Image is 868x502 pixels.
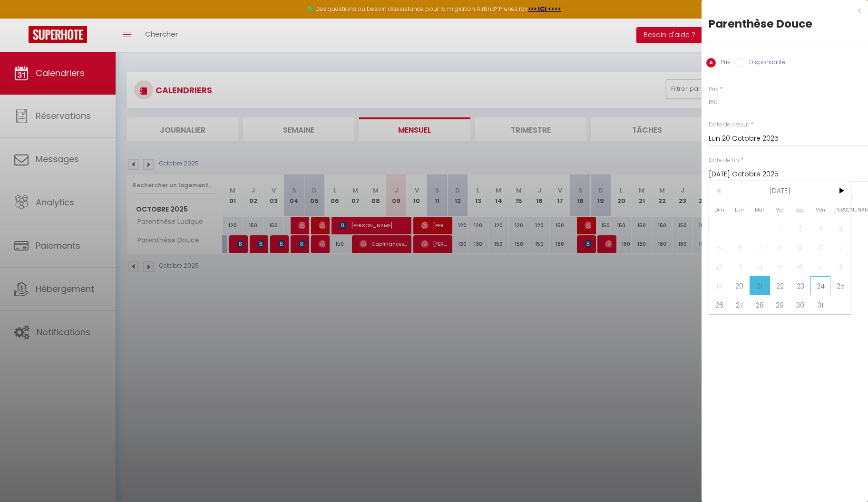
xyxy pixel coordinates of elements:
[790,219,810,238] span: 2
[830,238,851,257] span: 11
[709,257,730,276] span: 12
[810,257,831,276] span: 17
[730,257,750,276] span: 13
[702,5,861,16] div: x
[830,200,851,219] span: [PERSON_NAME]
[790,257,810,276] span: 16
[770,200,790,219] span: Mer
[730,181,831,200] span: [DATE]
[750,238,770,257] span: 7
[770,276,790,295] span: 22
[790,238,810,257] span: 9
[709,85,718,94] label: Prix
[730,200,750,219] span: Lun
[709,156,739,165] label: Date de fin
[830,276,851,295] span: 25
[790,295,810,314] span: 30
[750,200,770,219] span: Mar
[790,276,810,295] span: 23
[770,295,790,314] span: 29
[810,295,831,314] span: 31
[790,200,810,219] span: Jeu
[750,257,770,276] span: 14
[730,276,750,295] span: 20
[716,58,730,68] label: Prix
[709,181,730,200] span: <
[709,238,730,257] span: 5
[830,181,851,200] span: >
[770,219,790,238] span: 1
[830,219,851,238] span: 4
[709,16,861,31] div: Parenthèse Douce
[709,200,730,219] span: Dim
[810,219,831,238] span: 3
[709,295,730,314] span: 26
[810,200,831,219] span: Ven
[750,295,770,314] span: 28
[744,58,785,68] label: Disponibilité
[750,276,770,295] span: 21
[770,257,790,276] span: 15
[709,120,749,129] label: Date de début
[830,257,851,276] span: 18
[730,295,750,314] span: 27
[730,238,750,257] span: 6
[770,238,790,257] span: 8
[810,276,831,295] span: 24
[810,238,831,257] span: 10
[709,276,730,295] span: 19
